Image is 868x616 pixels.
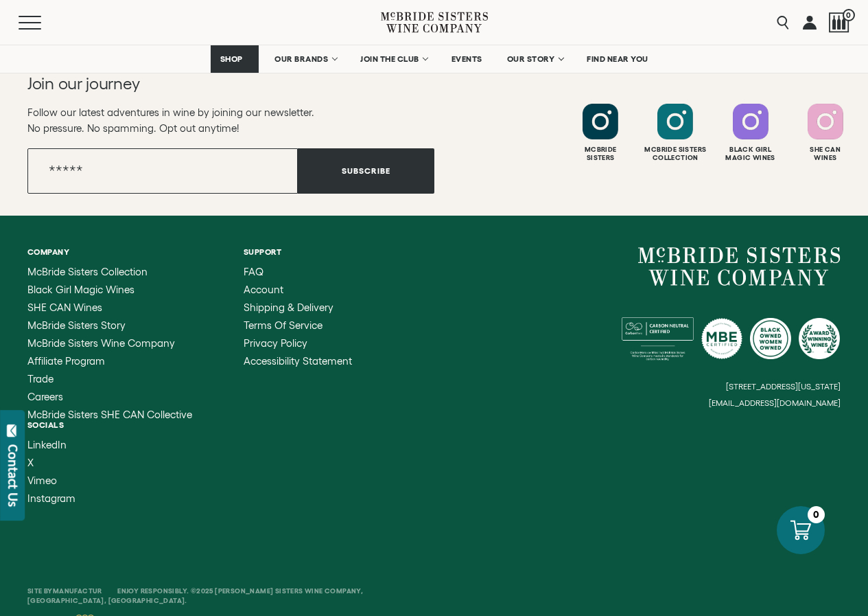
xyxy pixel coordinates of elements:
a: OUR BRANDS [266,45,344,73]
a: Account [244,284,352,295]
span: Black Girl Magic Wines [27,284,134,295]
a: Privacy Policy [244,338,352,349]
a: JOIN THE CLUB [351,45,436,73]
span: Careers [27,391,63,402]
a: Vimeo [27,475,75,486]
span: OUR STORY [507,54,555,64]
div: Mcbride Sisters [565,146,636,162]
a: Follow McBride Sisters on Instagram McbrideSisters [565,104,636,162]
a: McBride Sisters SHE CAN Collective [27,409,192,420]
p: Follow our latest adventures in wine by joining our newsletter. No pressure. No spamming. Opt out... [27,104,434,136]
span: Terms of Service [244,319,322,331]
h2: Join our journey [27,73,393,95]
a: FAQ [244,266,352,277]
a: X [27,457,75,468]
a: SHOP [211,45,259,73]
small: [STREET_ADDRESS][US_STATE] [726,382,841,391]
div: 0 [808,506,825,523]
span: EVENTS [451,54,482,64]
a: McBride Sisters Wine Company [638,247,841,286]
span: LinkedIn [27,439,67,450]
span: FIND NEAR YOU [587,54,648,64]
button: Mobile Menu Trigger [19,16,68,30]
span: JOIN THE CLUB [360,54,419,64]
a: McBride Sisters Story [27,320,192,331]
span: 0 [843,9,855,21]
a: SHE CAN Wines [27,302,192,313]
a: Follow SHE CAN Wines on Instagram She CanWines [790,104,861,162]
span: Affiliate Program [27,355,105,367]
a: OUR STORY [498,45,572,73]
span: McBride Sisters Wine Company [27,337,175,349]
small: [EMAIL_ADDRESS][DOMAIN_NAME] [709,398,841,408]
a: Accessibility Statement [244,356,352,367]
span: Shipping & Delivery [244,301,333,313]
a: McBride Sisters Collection [27,266,192,277]
span: SHE CAN Wines [27,301,102,313]
span: SHOP [220,54,243,64]
div: Contact Us [6,444,20,507]
a: Black Girl Magic Wines [27,284,192,295]
input: Email [27,148,298,194]
span: FAQ [244,266,263,277]
span: Enjoy Responsibly. ©2025 [PERSON_NAME] Sisters Wine Company, [GEOGRAPHIC_DATA], [GEOGRAPHIC_DATA]. [27,587,363,604]
span: OUR BRANDS [274,54,328,64]
a: Affiliate Program [27,356,192,367]
span: X [27,457,34,468]
span: Site By [27,587,104,595]
span: McBride Sisters SHE CAN Collective [27,409,192,420]
span: McBride Sisters Collection [27,266,148,277]
a: McBride Sisters Wine Company [27,338,192,349]
span: Privacy Policy [244,337,307,349]
span: Trade [27,373,54,385]
a: EVENTS [443,45,491,73]
a: Shipping & Delivery [244,302,352,313]
a: Follow Black Girl Magic Wines on Instagram Black GirlMagic Wines [715,104,786,162]
button: Subscribe [298,148,434,194]
span: Account [244,284,283,295]
a: FIND NEAR YOU [578,45,657,73]
span: Accessibility Statement [244,355,352,367]
a: Follow McBride Sisters Collection on Instagram Mcbride SistersCollection [640,104,711,162]
div: Black Girl Magic Wines [715,146,786,162]
a: Careers [27,391,192,402]
a: Instagram [27,493,75,504]
span: McBride Sisters Story [27,319,126,331]
a: LinkedIn [27,440,75,450]
a: Terms of Service [244,320,352,331]
div: Mcbride Sisters Collection [640,146,711,162]
a: Manufactur [53,587,102,595]
div: She Can Wines [790,146,861,162]
span: Vimeo [27,475,57,486]
a: Trade [27,374,192,385]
